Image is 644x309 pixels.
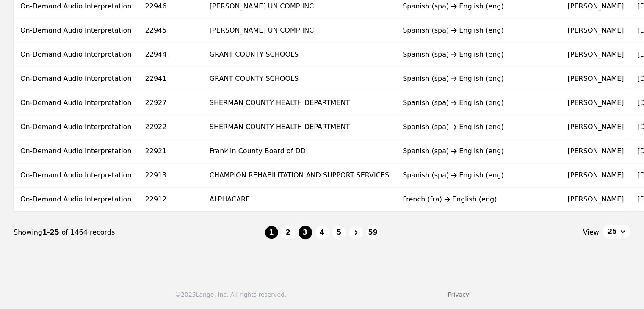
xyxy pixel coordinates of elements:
td: On-Demand Audio Interpretation [14,188,138,212]
td: On-Demand Audio Interpretation [14,43,138,67]
nav: Page navigation [14,212,630,253]
td: ALPHACARE [203,188,396,212]
td: On-Demand Audio Interpretation [14,139,138,163]
td: CHAMPION REHABILITATION AND SUPPORT SERVICES [203,163,396,188]
div: Spanish (spa) English (eng) [403,98,554,108]
button: 5 [332,226,346,239]
td: [PERSON_NAME] UNICOMP INC [203,19,396,43]
td: 22913 [138,163,203,188]
div: © 2025 Lango, Inc. All rights reserved. [175,290,286,299]
td: SHERMAN COUNTY HEALTH DEPARTMENT [203,91,396,115]
td: [PERSON_NAME] [561,67,630,91]
td: On-Demand Audio Interpretation [14,67,138,91]
span: 25 [608,226,617,237]
div: Spanish (spa) English (eng) [403,1,554,11]
td: 22944 [138,43,203,67]
td: Franklin County Board of DD [203,139,396,163]
button: 25 [603,225,630,238]
td: [PERSON_NAME] [561,115,630,139]
td: 22921 [138,139,203,163]
span: View [583,227,599,237]
a: Privacy [448,291,469,298]
td: 22945 [138,19,203,43]
td: GRANT COUNTY SCHOOLS [203,43,396,67]
span: 1-25 [42,228,62,236]
button: 4 [315,226,329,239]
td: GRANT COUNTY SCHOOLS [203,67,396,91]
td: [PERSON_NAME] [561,139,630,163]
td: [PERSON_NAME] [561,163,630,188]
div: Showing of 1464 records [14,227,265,237]
td: On-Demand Audio Interpretation [14,115,138,139]
div: Spanish (spa) English (eng) [403,146,554,156]
td: [PERSON_NAME] [561,19,630,43]
div: Spanish (spa) English (eng) [403,170,554,180]
div: Spanish (spa) English (eng) [403,25,554,36]
div: Spanish (spa) English (eng) [403,74,554,84]
div: French (fra) English (eng) [403,194,554,204]
td: [PERSON_NAME] [561,43,630,67]
td: 22912 [138,188,203,212]
td: [PERSON_NAME] [561,91,630,115]
td: On-Demand Audio Interpretation [14,163,138,188]
button: 3 [299,226,312,239]
td: SHERMAN COUNTY HEALTH DEPARTMENT [203,115,396,139]
div: Spanish (spa) English (eng) [403,50,554,60]
td: [PERSON_NAME] [561,188,630,212]
button: 59 [366,226,380,239]
td: 22941 [138,67,203,91]
td: 22922 [138,115,203,139]
td: On-Demand Audio Interpretation [14,91,138,115]
td: On-Demand Audio Interpretation [14,19,138,43]
div: Spanish (spa) English (eng) [403,122,554,132]
button: 2 [282,226,295,239]
td: 22927 [138,91,203,115]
